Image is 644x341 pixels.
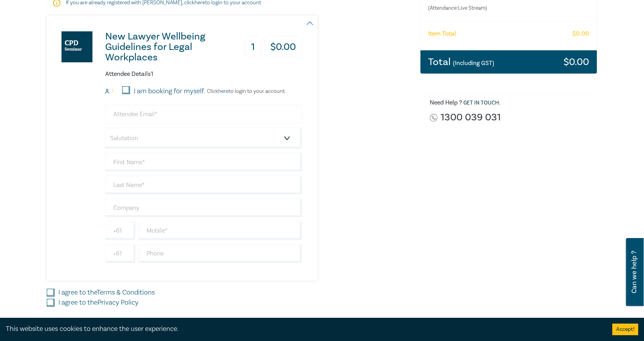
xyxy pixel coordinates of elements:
h3: $ 0.00 [564,57,589,67]
span: Can we help ? [630,243,638,302]
label: I agree to the [58,298,138,308]
input: +61 [105,221,135,240]
label: I agree to the [58,288,155,298]
h6: Item Total [428,30,456,38]
input: Last Name* [105,176,302,194]
img: New Lawyer Wellbeing Guidelines for Legal Workplaces [61,31,92,62]
h3: New Lawyer Wellbeing Guidelines for Legal Workplaces [105,31,232,63]
h3: $ 0.00 [264,36,302,58]
label: I am booking for myself. [134,86,205,96]
h3: 1 [245,36,261,58]
input: Attendee Email* [105,105,302,123]
button: Accept cookies [612,324,638,335]
a: 1300 039 031 [441,112,501,123]
small: (Attendance: Live Stream ) [428,4,559,12]
h6: Need Help ? . [430,99,591,107]
a: Privacy Policy [97,298,138,307]
h3: Total [428,57,494,67]
a: here [218,88,229,95]
input: +61 [105,244,135,263]
small: (Including GST) [453,59,494,67]
h6: Attendee Details 1 [105,70,302,78]
small: 1 [112,89,113,94]
h6: $ 0.00 [572,30,589,38]
input: Phone [138,244,302,263]
a: Get in touch [463,99,499,106]
div: This website uses cookies to enhance the user experience. [6,324,601,334]
a: Terms & Conditions [97,288,155,297]
input: Mobile* [138,221,302,240]
input: Company [105,199,302,217]
p: Click to login to your account. [205,88,286,94]
input: First Name* [105,153,302,171]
